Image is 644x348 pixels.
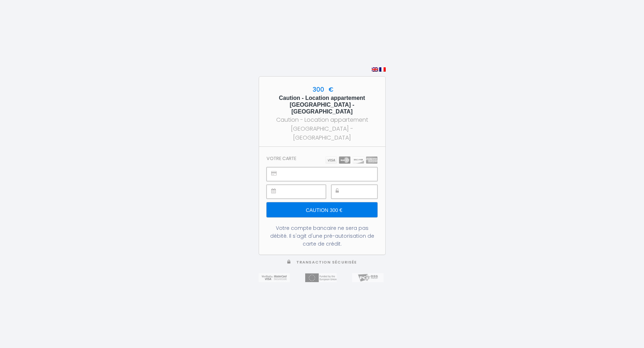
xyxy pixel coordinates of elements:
[283,168,377,181] iframe: Secure payment input frame
[326,156,377,164] img: carts.png
[265,95,379,115] h5: Caution - Location appartement [GEOGRAPHIC_DATA] - [GEOGRAPHIC_DATA]
[379,67,386,72] img: fr.png
[267,202,377,217] input: Caution 300 €
[311,85,333,94] span: 300 €
[267,156,296,161] h3: Votre carte
[347,185,377,198] iframe: Secure payment input frame
[372,67,378,72] img: en.png
[267,224,377,248] div: Votre compte bancaire ne sera pas débité. Il s'agit d'une pré-autorisation de carte de crédit.
[296,260,357,265] span: Transaction sécurisée
[283,185,325,198] iframe: Secure payment input frame
[265,115,379,142] div: Caution - Location appartement [GEOGRAPHIC_DATA] - [GEOGRAPHIC_DATA]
